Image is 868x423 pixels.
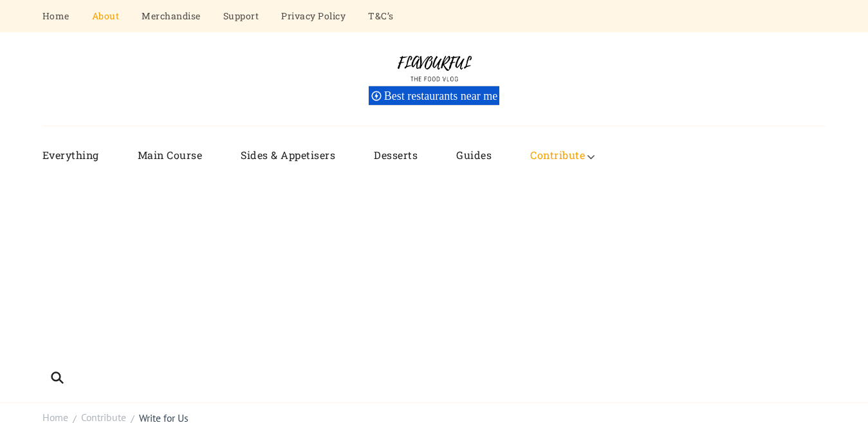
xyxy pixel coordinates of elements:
iframe: Advertisement [48,178,820,359]
iframe: Help widget launcher [753,373,854,409]
a: Desserts [355,139,437,172]
a: Main Course [118,139,222,172]
div: Best restaurants near me [369,86,499,106]
a: Everything [42,139,118,172]
a: Sides & Appetisers [221,139,355,172]
img: Flavourful [386,52,483,85]
span: Best restaurants near me [384,89,501,102]
a: Contribute [511,139,604,172]
a: Guides [437,139,511,172]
